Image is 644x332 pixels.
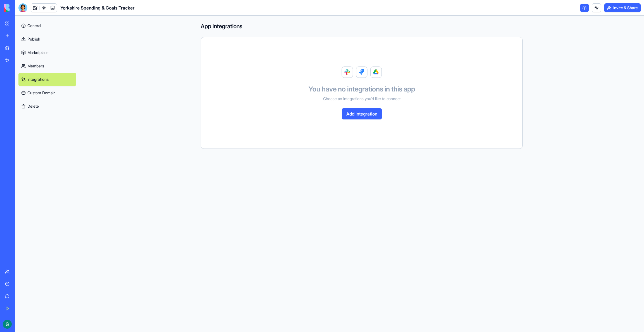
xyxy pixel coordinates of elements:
[3,320,12,329] img: ACg8ocJ70l8j_00R3Rkz_NdVC38STJhkDBRBtMj9fD5ZO0ySccuh=s96-c
[18,73,76,86] a: Integrations
[18,19,76,32] a: General
[604,3,641,12] button: Invite & Share
[18,86,76,100] a: Custom Domain
[60,4,134,11] span: Yorkshire Spending & Goals Tracker
[323,96,401,102] span: Choose an integrations you’d like to connect
[342,108,382,119] button: Add Integration
[18,100,76,113] button: Delete
[201,22,523,30] h4: App Integrations
[18,32,76,46] a: Publish
[309,85,415,94] h3: You have no integrations in this app
[4,4,39,12] img: logo
[342,66,382,78] img: Logic
[18,59,76,73] a: Members
[18,46,76,59] a: Marketplace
